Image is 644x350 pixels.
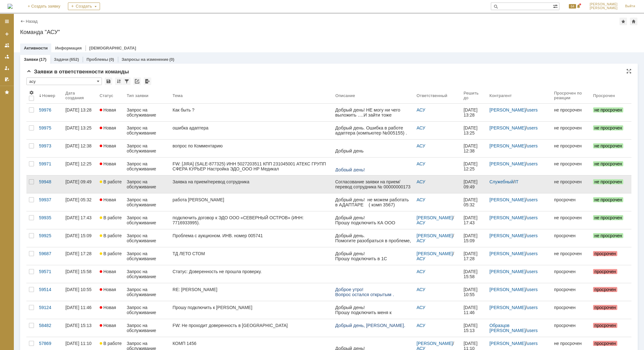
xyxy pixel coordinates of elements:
[63,175,97,193] a: [DATE] 09:49
[10,168,65,171] a: [EMAIL_ADDRESS][DOMAIN_NAME]
[124,211,170,229] a: Запрос на обслуживание
[554,233,588,238] div: просрочен
[65,107,92,112] div: [DATE] 13:28
[100,93,113,98] div: Статус
[464,197,479,207] span: [DATE] 05:32
[12,125,19,132] a: АСУ
[173,143,330,148] div: вопрос по Комментарию
[170,122,333,139] a: ошибка адаптера
[14,76,15,80] span: .
[173,233,330,238] div: Проблема с аукционом. ИНВ. номер 005741
[36,104,63,121] a: 59976
[12,84,19,92] a: АСУ
[42,93,55,98] div: Номер
[591,193,626,211] a: не просрочен
[123,77,130,85] div: Фильтрация...
[63,88,97,104] th: Дата создания
[133,77,141,85] div: Скопировать ссылку на список
[100,197,116,202] span: Новая
[9,178,44,181] a: [URL][DOMAIN_NAME]
[144,77,151,85] div: Экспорт списка
[487,88,552,104] th: Контрагент
[11,107,44,112] a: [DOMAIN_NAME]
[12,161,19,168] a: АСУ
[489,107,525,112] a: [PERSON_NAME]
[489,215,525,220] a: [PERSON_NAME]
[8,4,13,9] img: logo
[124,88,170,104] th: Тип заявки
[173,251,330,256] div: ТД ЛЕТО СТОМ
[127,269,168,279] div: Запрос на обслуживание
[593,107,623,112] span: не просрочен
[489,125,525,130] a: [PERSON_NAME]
[127,179,168,189] div: Запрос на обслуживание
[591,175,626,193] a: не просрочен
[464,269,479,279] span: [DATE] 15:58
[173,179,330,184] div: Заявка на прием/перевод сотрудника
[36,158,63,175] a: 59971
[591,211,626,229] a: не просрочен
[489,143,525,148] a: [PERSON_NAME]
[170,193,333,211] a: работа [PERSON_NAME]
[36,265,63,283] a: 59571
[127,233,168,243] div: Запрос на обслуживание
[552,140,591,157] a: не просрочен
[39,287,60,292] div: 59514
[39,197,60,202] div: 59937
[124,265,170,283] a: Запрос на обслуживание
[554,179,588,184] div: не просрочен
[115,77,123,85] div: Сортировка...
[36,283,63,301] a: 59514
[100,269,116,274] span: Новая
[89,46,136,50] a: [DEMOGRAPHIC_DATA]
[39,161,60,166] div: 59971
[417,161,425,166] a: АСУ
[97,229,124,247] a: В работе
[24,57,38,62] a: Заявки
[417,125,425,130] a: АСУ
[36,229,63,247] a: 59925
[63,122,97,139] a: [DATE] 13:25
[489,197,525,202] a: [PERSON_NAME]
[417,93,447,98] div: Ответственный
[100,233,122,238] span: В работе
[590,3,618,6] span: [PERSON_NAME]
[36,122,63,139] a: 59975
[552,104,591,121] a: не просрочен
[170,247,333,265] a: ТД ЛЕТО СТОМ
[246,205,253,213] a: Еремина Полина
[127,251,168,261] div: Запрос на обслуживание
[100,125,116,130] span: Новая
[63,193,97,211] a: [DATE] 05:32
[591,104,626,121] a: не просрочен
[170,158,333,175] a: FW: [JIRA] (SALE-877325) ИНН 5027203511 КПП 231045001 АТЕКС ГРУПП СФЕРА КУРЬЕР Настройка ЭДО_ООО ...
[417,220,425,225] a: АСУ
[2,29,12,39] a: Создать заявку
[90,156,97,164] a: Лаунова Ольга
[63,247,97,265] a: [DATE] 17:28
[97,175,124,193] a: В работе
[417,256,425,261] a: АСУ
[464,251,479,261] span: [DATE] 17:28
[90,84,97,92] a: Еремина Полина
[2,52,12,62] a: Заявки в моей ответственности
[27,121,67,126] a: @[DOMAIN_NAME]
[246,227,283,232] a: #59968: ИТ-услуга
[489,161,525,166] a: [PERSON_NAME]
[417,143,425,148] a: АСУ
[461,158,487,175] a: [DATE] 12:25
[12,44,19,52] a: АСУ
[65,215,92,220] div: [DATE] 17:43
[12,182,49,187] a: #59571: ИТ-услуга
[593,143,623,148] span: не просрочен
[12,66,49,71] a: #58482: ИТ-услуга
[39,125,60,130] div: 59975
[246,241,253,249] a: Еремина Полина
[97,88,124,104] th: Статус
[173,269,330,274] div: Статус: Доверенность не прошла проверку.
[170,283,333,301] a: RE: [PERSON_NAME]
[527,215,537,220] a: users
[417,238,425,243] a: АСУ
[12,201,19,209] a: АСУ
